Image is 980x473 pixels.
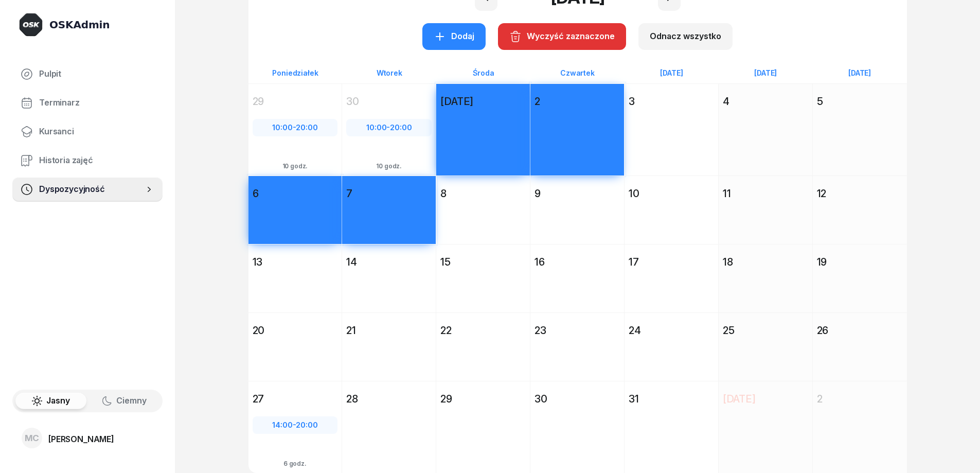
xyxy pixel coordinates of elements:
[342,68,436,77] div: Wtorek
[422,23,486,50] button: Dodaj
[440,323,526,338] div: 22
[88,393,159,409] button: Ciemny
[534,323,620,338] div: 23
[530,68,625,77] div: Czwartek
[723,186,808,201] div: 11
[498,23,626,50] button: Wyczyść zaznaczone
[629,323,714,338] div: 24
[723,94,808,109] div: 4
[19,12,43,37] img: logo-dark@2x.png
[817,323,903,338] div: 26
[723,323,808,338] div: 25
[625,68,719,77] div: [DATE]
[440,255,526,269] div: 15
[39,154,154,167] span: Historia zajęć
[817,255,903,269] div: 19
[346,323,432,338] div: 21
[46,394,70,408] span: Jasny
[629,186,714,201] div: 10
[39,125,154,138] span: Kursanci
[253,392,338,406] div: 27
[248,68,343,77] div: Poniedziałek
[15,393,86,409] button: Jasny
[12,62,163,86] a: Pulpit
[253,255,338,269] div: 13
[48,435,114,443] div: [PERSON_NAME]
[49,17,110,32] div: OSKAdmin
[39,183,144,196] span: Dyspozycyjność
[12,119,163,144] a: Kursanci
[817,94,903,109] div: 5
[719,68,813,77] div: [DATE]
[534,94,620,109] div: 2
[534,186,620,201] div: 9
[253,186,338,201] div: 6
[116,394,147,408] span: Ciemny
[817,186,903,201] div: 12
[436,68,530,77] div: Środa
[650,30,721,43] div: Odnacz wszystko
[440,392,526,406] div: 29
[25,433,40,442] span: MC
[534,392,620,406] div: 30
[39,67,154,81] span: Pulpit
[629,392,714,406] div: 31
[629,255,714,269] div: 17
[39,96,154,110] span: Terminarz
[723,255,808,269] div: 18
[12,91,163,115] a: Terminarz
[253,323,338,338] div: 20
[534,255,620,269] div: 16
[629,94,714,109] div: 3
[12,177,163,202] a: Dyspozycyjność
[509,30,615,43] div: Wyczyść zaznaczone
[434,30,474,43] div: Dodaj
[813,68,907,77] div: [DATE]
[440,94,526,109] div: [DATE]
[440,186,526,201] div: 8
[12,148,163,173] a: Historia zajęć
[346,186,432,201] div: 7
[346,392,432,406] div: 28
[638,23,733,50] button: Odnacz wszystko
[346,255,432,269] div: 14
